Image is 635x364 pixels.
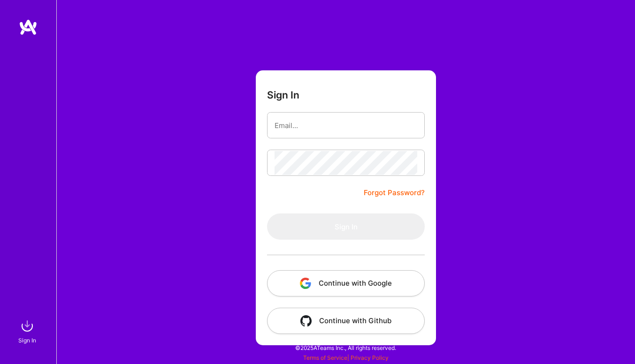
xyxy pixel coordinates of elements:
a: Privacy Policy [351,354,389,361]
button: Continue with Google [267,270,425,296]
button: Continue with Github [267,308,425,334]
div: © 2025 ATeams Inc., All rights reserved. [56,336,635,359]
a: Forgot Password? [364,187,425,198]
img: icon [300,315,312,326]
img: logo [19,19,38,36]
h3: Sign In [267,89,299,101]
img: sign in [18,317,37,335]
div: Sign In [18,335,36,345]
a: sign inSign In [20,317,37,345]
button: Sign In [267,213,425,240]
a: Terms of Service [303,354,347,361]
input: Email... [275,114,417,137]
span: | [303,354,389,361]
img: icon [300,278,311,289]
